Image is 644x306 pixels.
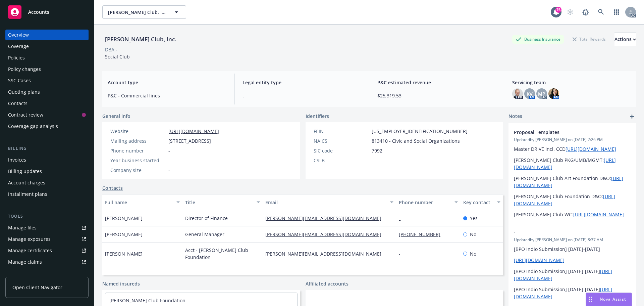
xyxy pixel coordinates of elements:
[5,234,89,245] a: Manage exposures
[168,157,170,164] span: -
[314,157,369,164] div: CSLB
[102,184,123,191] a: Contacts
[8,64,41,75] div: Policy changes
[538,90,545,97] span: MP
[508,223,636,305] div: -Updatedby [PERSON_NAME] on [DATE] 8:37 AM[BPO Indio Submission] [DATE]-[DATE][URL][DOMAIN_NAME][...
[512,79,631,86] span: Servicing team
[102,194,182,210] button: Full name
[28,9,49,15] span: Accounts
[265,231,387,237] a: [PERSON_NAME][EMAIL_ADDRESS][DOMAIN_NAME]
[514,286,631,300] p: [BPO Indio Submission] [DATE]-[DATE]
[108,9,166,16] span: [PERSON_NAME] Club, Inc.
[463,199,493,206] div: Key contact
[514,246,631,253] p: [BPO Indio Submission] [DATE]-[DATE]
[514,129,613,136] span: Proposal Templates
[586,293,594,306] div: Drag to move
[8,257,42,267] div: Manage claims
[613,129,621,137] a: edit
[5,155,89,165] a: Invoices
[105,53,130,60] span: Social Club
[314,147,369,154] div: SIC code
[110,167,166,174] div: Company size
[512,88,523,99] img: photo
[185,215,228,222] span: Director of Finance
[5,268,89,279] a: Manage BORs
[105,231,143,238] span: [PERSON_NAME]
[5,41,89,52] a: Coverage
[5,64,89,75] a: Policy changes
[512,35,564,43] div: Business Insurance
[8,30,29,40] div: Overview
[5,189,89,200] a: Installment plans
[306,280,348,287] a: Affiliated accounts
[109,297,185,304] a: [PERSON_NAME] Club Foundation
[8,234,51,245] div: Manage exposures
[399,215,406,221] a: -
[396,194,460,210] button: Phone number
[5,213,89,220] div: Tools
[8,110,43,120] div: Contract review
[5,121,89,132] a: Coverage gap analysis
[8,155,26,165] div: Invoices
[182,194,263,210] button: Title
[8,268,40,279] div: Manage BORs
[514,137,631,143] span: Updated by [PERSON_NAME] on [DATE] 2:26 PM
[573,211,624,218] a: [URL][DOMAIN_NAME]
[508,123,636,223] div: Proposal TemplatesUpdatedby [PERSON_NAME] on [DATE] 2:26 PMMaster DRIVE Incl. CCD[URL][DOMAIN_NAM...
[399,199,450,206] div: Phone number
[461,194,503,210] button: Key contact
[108,79,226,86] span: Account type
[514,237,631,243] span: Updated by [PERSON_NAME] on [DATE] 8:37 AM
[8,222,37,233] div: Manage files
[5,177,89,188] a: Account charges
[470,215,478,222] span: Yes
[5,3,89,21] a: Accounts
[508,113,522,121] span: Notes
[372,137,460,144] span: 813410 - Civic and Social Organizations
[5,75,89,86] a: SSC Cases
[514,157,631,171] p: [PERSON_NAME] Club PKG/UMB/MGMT:
[306,113,329,120] span: Identifiers
[610,5,623,19] a: Switch app
[377,92,496,99] span: $25,319.53
[8,245,52,256] div: Manage certificates
[105,199,172,206] div: Full name
[105,46,117,53] div: DBA: -
[514,211,631,218] p: [PERSON_NAME] Club WC:
[5,166,89,177] a: Billing updates
[614,33,636,46] div: Actions
[108,92,226,99] span: P&C - Commercial lines
[110,157,166,164] div: Year business started
[243,79,361,86] span: Legal entity type
[514,229,613,236] span: -
[105,250,143,257] span: [PERSON_NAME]
[5,52,89,63] a: Policies
[514,193,631,207] p: [PERSON_NAME] Club Foundation D&O:
[168,147,170,154] span: -
[569,35,609,43] div: Total Rewards
[8,87,40,97] div: Quoting plans
[102,5,186,19] button: [PERSON_NAME] Club, Inc.
[102,113,130,120] span: General info
[399,231,446,237] a: [PHONE_NUMBER]
[600,296,626,302] span: Nova Assist
[8,75,31,86] div: SSC Cases
[8,52,25,63] div: Policies
[555,7,561,13] div: 76
[8,98,28,109] div: Contacts
[168,137,211,144] span: [STREET_ADDRESS]
[5,110,89,120] a: Contract review
[613,229,621,237] a: edit
[8,177,45,188] div: Account charges
[265,251,387,257] a: [PERSON_NAME][EMAIL_ADDRESS][DOMAIN_NAME]
[185,247,260,261] span: Acct - [PERSON_NAME] Club Foundation
[12,284,62,291] span: Open Client Navigator
[514,268,631,282] p: [BPO Indio Submission] [DATE]-[DATE]
[5,98,89,109] a: Contacts
[377,79,496,86] span: P&C estimated revenue
[5,222,89,233] a: Manage files
[5,87,89,97] a: Quoting plans
[514,257,565,263] a: [URL][DOMAIN_NAME]
[314,137,369,144] div: NAICS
